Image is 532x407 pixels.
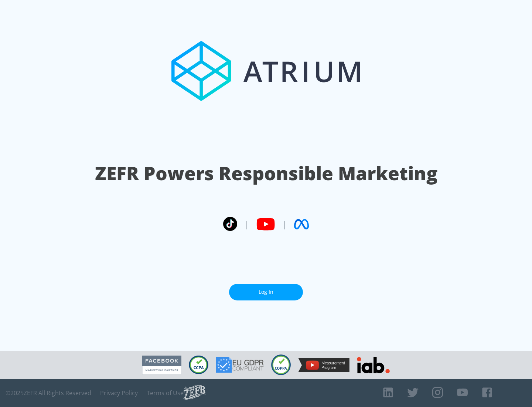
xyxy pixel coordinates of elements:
span: © 2025 ZEFR All Rights Reserved [6,389,91,397]
a: Privacy Policy [100,389,138,397]
h1: ZEFR Powers Responsible Marketing [95,161,437,186]
span: | [245,219,249,230]
img: Facebook Marketing Partner [142,356,181,374]
img: IAB [357,357,390,373]
img: YouTube Measurement Program [298,358,349,372]
img: CCPA Compliant [189,356,208,374]
span: | [282,219,287,230]
a: Terms of Use [147,389,184,397]
img: COPPA Compliant [271,354,291,375]
a: Log In [229,284,303,300]
img: GDPR Compliant [216,357,264,373]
